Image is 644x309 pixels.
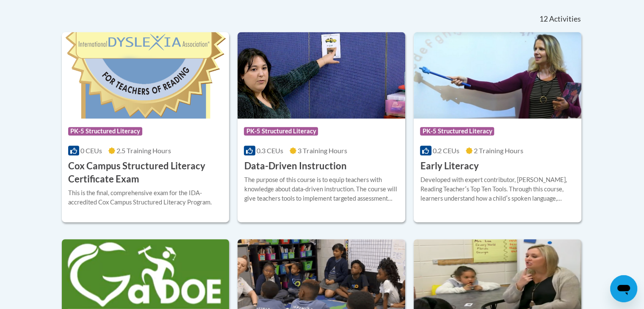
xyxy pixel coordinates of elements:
img: Course Logo [238,32,405,119]
a: Course LogoPK-5 Structured Literacy0.3 CEUs3 Training Hours Data-Driven InstructionThe purpose of... [238,32,405,222]
iframe: Button to launch messaging window [610,275,637,302]
div: This is the final, comprehensive exam for the IDA-accredited Cox Campus Structured Literacy Program. [68,188,223,207]
div: The purpose of this course is to equip teachers with knowledge about data-driven instruction. The... [244,175,399,203]
span: PK-5 Structured Literacy [244,127,318,135]
img: Course Logo [62,32,229,119]
span: PK-5 Structured Literacy [420,127,494,135]
span: 2 Training Hours [474,146,523,154]
span: 0.2 CEUs [433,146,459,154]
span: 0 CEUs [80,146,102,154]
h3: Early Literacy [420,160,478,173]
span: 12 [539,14,547,24]
span: Activities [549,14,581,24]
span: PK-5 Structured Literacy [68,127,142,135]
img: Course Logo [414,32,581,119]
span: 2.5 Training Hours [116,146,171,154]
span: 3 Training Hours [298,146,347,154]
h3: Cox Campus Structured Literacy Certificate Exam [68,160,223,186]
div: Developed with expert contributor, [PERSON_NAME], Reading Teacherʹs Top Ten Tools. Through this c... [420,175,575,203]
h3: Data-Driven Instruction [244,160,346,173]
span: 0.3 CEUs [257,146,283,154]
a: Course LogoPK-5 Structured Literacy0.2 CEUs2 Training Hours Early LiteracyDeveloped with expert c... [414,32,581,222]
a: Course LogoPK-5 Structured Literacy0 CEUs2.5 Training Hours Cox Campus Structured Literacy Certif... [62,32,229,222]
